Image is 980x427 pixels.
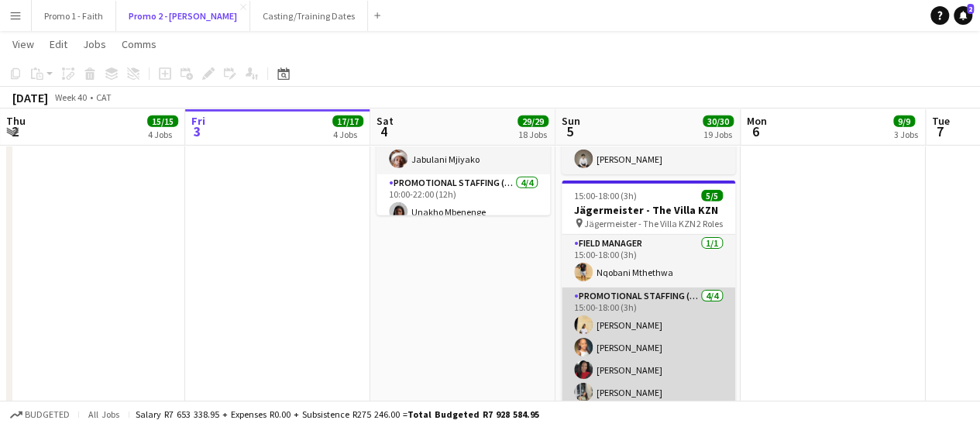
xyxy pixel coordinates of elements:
h3: Jägermeister - The Villa KZN [562,203,735,217]
span: Tue [932,114,950,128]
span: View [12,37,34,51]
span: 17/17 [332,115,363,127]
div: 3 Jobs [894,129,918,140]
span: 5/5 [701,190,723,201]
app-job-card: 15:00-18:00 (3h)5/5Jägermeister - The Villa KZN Jägermeister - The Villa KZN2 RolesField Manager1... [562,181,735,408]
div: 4 Jobs [333,129,363,140]
button: Casting/Training Dates [250,1,368,31]
div: 18 Jobs [518,129,548,140]
span: Sat [377,114,394,128]
span: 5 [559,122,580,140]
span: 30/30 [703,115,734,127]
button: Promo 1 - Faith [32,1,116,31]
span: Mon [747,114,767,128]
div: 4 Jobs [148,129,177,140]
span: 9/9 [893,115,915,127]
span: Sun [562,114,580,128]
div: CAT [96,91,112,103]
span: 7 [930,122,950,140]
span: 15:00-18:00 (3h) [574,190,637,201]
span: Thu [6,114,26,128]
span: 15/15 [147,115,178,127]
a: Edit [43,34,74,54]
a: Comms [115,34,163,54]
span: 4 [374,122,394,140]
a: View [6,34,40,54]
span: Fri [191,114,205,128]
app-card-role: Promotional Staffing (Brand Ambassadors)4/415:00-18:00 (3h)[PERSON_NAME][PERSON_NAME][PERSON_NAME... [562,288,735,408]
a: 2 [954,6,972,25]
button: Budgeted [8,406,72,423]
span: Total Budgeted R7 928 584.95 [407,408,539,420]
span: Week 40 [51,91,90,103]
span: 2 [967,4,974,14]
button: Promo 2 - [PERSON_NAME] [116,1,250,31]
div: Salary R7 653 338.95 + Expenses R0.00 + Subsistence R275 246.00 = [136,408,539,420]
span: Jobs [83,37,106,51]
span: Budgeted [25,409,70,420]
span: 2 [4,122,26,140]
span: 2 Roles [696,218,723,229]
div: 19 Jobs [703,129,733,140]
div: [DATE] [12,90,48,105]
span: Edit [50,37,67,51]
app-card-role: Field Manager1/115:00-18:00 (3h)Nqobani Mthethwa [562,235,735,288]
span: 3 [189,122,205,140]
span: 29/29 [518,115,548,127]
span: 6 [744,122,767,140]
span: All jobs [85,408,122,420]
span: Jägermeister - The Villa KZN [584,218,696,229]
app-card-role: Promotional Staffing (Brand Ambassadors)4/410:00-22:00 (12h)Unakho Mbenenge [377,174,550,294]
a: Jobs [77,34,112,54]
span: Comms [122,37,156,51]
